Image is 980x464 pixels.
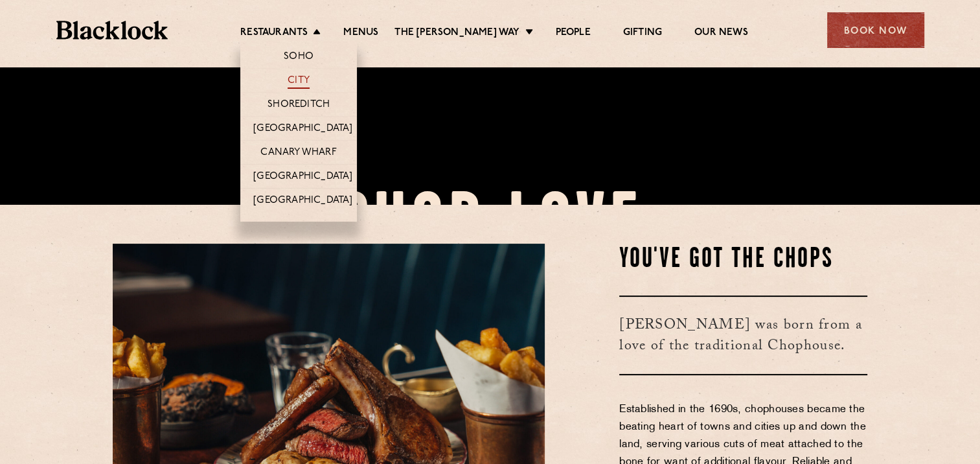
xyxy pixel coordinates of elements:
a: Menus [343,27,378,41]
div: Book Now [827,12,924,48]
a: Our News [694,27,748,41]
a: Soho [284,51,313,65]
h2: You've Got The Chops [619,244,867,276]
a: [GEOGRAPHIC_DATA] [253,122,352,137]
a: Canary Wharf [260,146,336,161]
a: City [288,75,310,89]
a: Gifting [623,27,662,41]
a: People [556,27,591,41]
a: Shoreditch [268,99,330,113]
a: Restaurants [240,27,308,41]
a: [GEOGRAPHIC_DATA] [253,170,352,185]
h3: [PERSON_NAME] was born from a love of the traditional Chophouse. [619,296,867,375]
a: [GEOGRAPHIC_DATA] [253,194,352,209]
img: BL_Textured_Logo-footer-cropped.svg [56,21,168,40]
a: The [PERSON_NAME] Way [394,27,519,41]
